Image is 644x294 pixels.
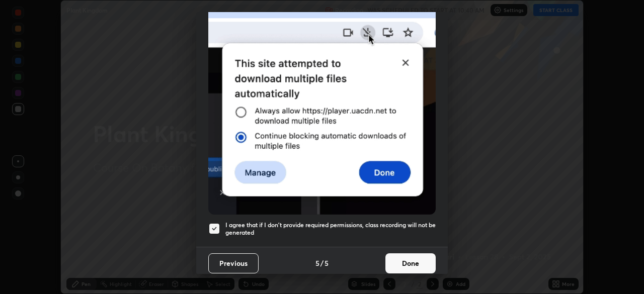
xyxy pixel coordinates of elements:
h4: 5 [315,258,319,268]
h5: I agree that if I don't provide required permissions, class recording will not be generated [225,221,436,237]
h4: 5 [325,258,329,268]
button: Done [385,253,436,273]
button: Previous [208,253,259,273]
h4: / [320,258,324,268]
